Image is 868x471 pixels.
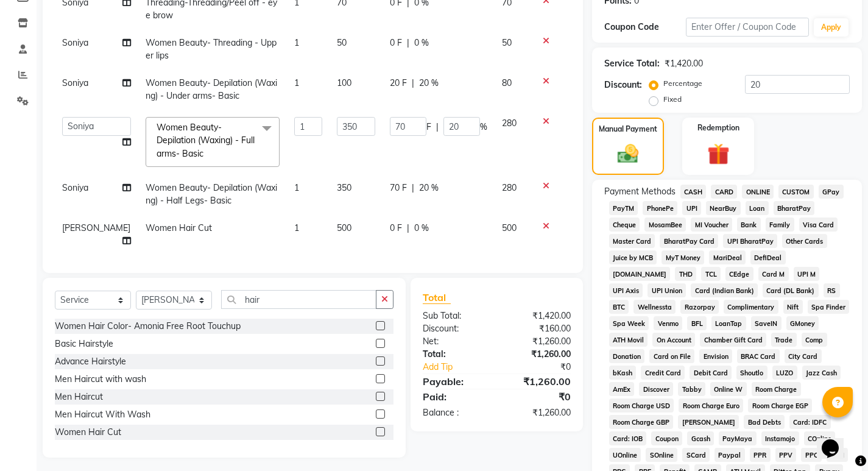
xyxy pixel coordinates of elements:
span: Card M [758,267,789,281]
span: 50 [502,37,512,48]
span: GPay [819,185,844,199]
div: ₹1,260.00 [496,335,579,348]
label: Manual Payment [599,124,657,135]
span: | [436,121,439,133]
div: Paid: [414,389,496,404]
span: SCard [682,448,710,462]
span: Master Card [609,234,655,248]
span: 20 % [419,77,439,90]
div: ₹1,420.00 [665,57,703,70]
span: 1 [294,182,299,193]
span: Room Charge EGP [748,398,812,413]
label: Redemption [697,122,739,133]
span: Juice by MCB [609,250,657,264]
div: Payable: [414,374,496,389]
span: On Account [652,333,695,347]
span: SOnline [646,448,677,462]
span: | [412,77,414,90]
span: | [407,37,409,49]
span: Instamojo [761,431,799,445]
span: SaveIN [751,316,782,330]
a: Add Tip [414,361,510,374]
span: Women Beauty- Threading - Upper lips [146,37,277,61]
span: BFL [687,316,707,330]
div: Men Haircut with wash [55,373,146,386]
span: COnline [804,431,836,445]
span: PhonePe [643,201,677,215]
span: AmEx [609,382,635,396]
span: Comp [802,333,827,347]
span: Card on File [649,349,694,363]
span: UPI BharatPay [723,234,777,248]
span: PPR [750,448,771,462]
span: Bad Debts [744,415,785,429]
span: | [407,222,409,235]
span: ONLINE [742,185,774,199]
div: Women Hair Cut [55,426,121,439]
span: Payment Methods [604,185,676,198]
div: ₹1,260.00 [496,406,579,419]
span: UPI [682,201,701,215]
span: Tabby [678,382,705,396]
span: CEdge [725,267,753,281]
span: [PERSON_NAME] [62,222,130,233]
span: 0 % [414,222,429,235]
span: PayMaya [719,431,757,445]
span: Soniya [62,37,88,48]
span: BharatPay [774,201,815,215]
span: 500 [502,222,517,233]
span: Room Charge Euro [679,398,743,413]
span: 50 [337,37,347,48]
span: Credit Card [641,366,685,380]
div: ₹1,260.00 [496,348,579,361]
span: Bank [737,218,761,232]
span: TCL [701,267,721,281]
span: NearBuy [706,201,741,215]
span: PayTM [609,201,638,215]
img: _cash.svg [611,142,645,166]
span: PPC [801,448,822,462]
div: ₹0 [496,389,579,404]
span: Room Charge [752,382,801,396]
span: Women Beauty- Depilation (Waxing) - Full arms- Basic [157,122,255,159]
span: Spa Finder [808,300,850,314]
input: Enter Offer / Coupon Code [686,18,809,37]
div: Service Total: [604,57,660,70]
span: UOnline [609,448,641,462]
div: Men Haircut With Wash [55,408,150,421]
span: Spa Week [609,316,649,330]
span: Trade [771,333,797,347]
span: MosamBee [644,218,686,232]
span: 280 [502,118,517,129]
span: 1 [294,222,299,233]
span: Soniya [62,182,88,193]
div: Coupon Code [604,21,686,34]
span: CARD [711,185,737,199]
a: x [203,148,209,159]
span: DefiDeal [750,250,786,264]
span: THD [675,267,696,281]
span: Total [423,291,451,304]
span: 20 F [390,77,407,90]
span: CASH [680,185,707,199]
iframe: chat widget [817,422,856,459]
span: Paypal [715,448,745,462]
button: Apply [814,18,849,37]
span: UPI M [794,267,820,281]
input: Search or Scan [221,290,376,309]
span: Gcash [687,431,714,445]
span: 0 F [390,222,402,235]
span: Envision [699,349,732,363]
div: Men Haircut [55,391,103,403]
span: Complimentary [724,300,778,314]
label: Percentage [663,78,702,89]
span: Online W [710,382,747,396]
span: 350 [337,182,351,193]
span: MI Voucher [691,218,732,232]
span: bKash [609,366,637,380]
span: Venmo [654,316,682,330]
span: 500 [337,222,351,233]
div: Discount: [414,322,496,335]
span: Cheque [609,218,640,232]
span: BharatPay Card [660,234,718,248]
